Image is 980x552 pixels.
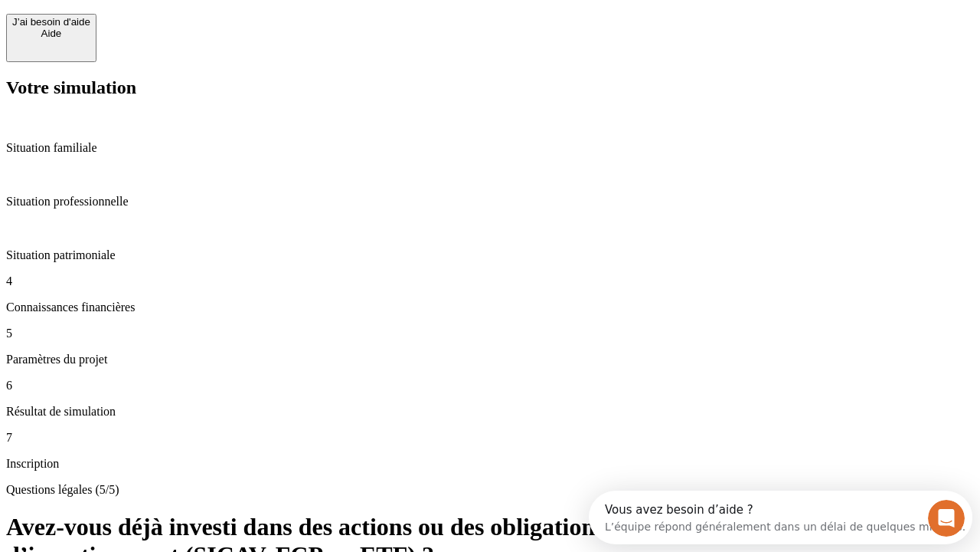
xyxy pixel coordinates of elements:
[6,6,422,48] div: Ouvrir le Messenger Intercom
[6,327,974,340] p: 5
[6,14,96,62] button: J’ai besoin d'aideAide
[6,457,974,471] p: Inscription
[12,28,90,39] div: Aide
[6,141,974,155] p: Situation familiale
[6,301,974,314] p: Connaissances financières
[928,500,965,537] iframe: Intercom live chat
[6,379,974,393] p: 6
[6,353,974,366] p: Paramètres du projet
[6,405,974,419] p: Résultat de simulation
[12,16,90,28] div: J’ai besoin d'aide
[6,248,974,262] p: Situation patrimoniale
[589,491,972,544] iframe: Intercom live chat discovery launcher
[6,431,974,445] p: 7
[16,25,377,41] div: L’équipe répond généralement dans un délai de quelques minutes.
[6,77,974,98] h2: Votre simulation
[6,274,974,288] p: 4
[6,195,974,209] p: Situation professionnelle
[6,483,974,497] p: Questions légales (5/5)
[16,13,377,25] div: Vous avez besoin d’aide ?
